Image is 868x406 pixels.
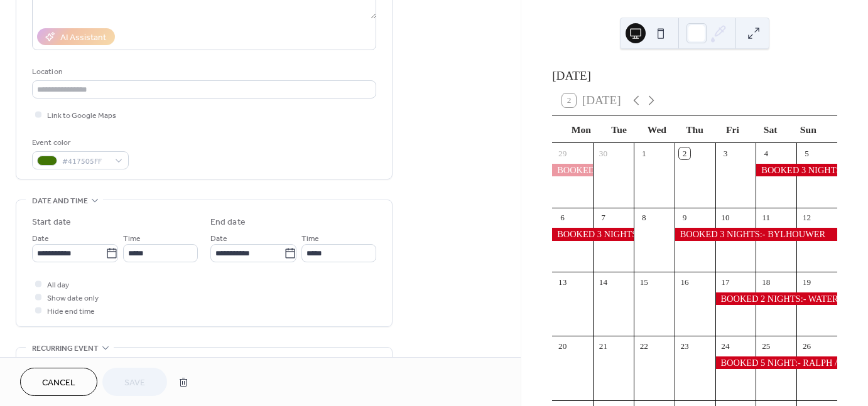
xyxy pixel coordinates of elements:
[720,276,731,287] div: 17
[715,292,837,305] div: BOOKED 2 NIGHTS:- WATERS.
[756,164,837,176] div: BOOKED 3 NIGHTS:- Nason
[801,276,812,287] div: 19
[556,212,568,223] div: 6
[713,116,751,143] div: Fri
[556,341,568,352] div: 20
[556,147,568,159] div: 29
[679,212,690,223] div: 9
[801,212,812,223] div: 12
[638,276,649,287] div: 15
[47,109,116,122] span: Link to Google Maps
[600,116,637,143] div: Tue
[675,228,837,240] div: BOOKED 3 NIGHTS:- BYLHOUWER
[679,341,690,352] div: 23
[210,216,246,229] div: End date
[761,341,772,352] div: 25
[715,356,837,369] div: BOOKED 5 NIGHT:- RALPH / FOOTY
[32,65,374,78] div: Location
[47,279,69,292] span: All day
[32,195,88,208] span: Date and time
[597,212,609,223] div: 7
[789,116,827,143] div: Sun
[638,147,649,159] div: 1
[751,116,789,143] div: Sat
[720,212,731,223] div: 10
[32,136,126,149] div: Event color
[32,342,99,355] span: Recurring event
[32,216,71,229] div: Start date
[301,232,319,245] span: Time
[597,147,609,159] div: 30
[720,341,731,352] div: 24
[47,305,95,318] span: Hide end time
[761,212,772,223] div: 11
[32,232,49,245] span: Date
[47,292,99,305] span: Show date only
[552,228,634,240] div: BOOKED 3 NIGHTS:- Nason
[552,67,837,85] div: [DATE]
[552,164,593,176] div: BOOKED 2 NIGHTS:- Dellafortuna (Early in)
[638,212,649,223] div: 8
[801,341,812,352] div: 26
[597,341,609,352] div: 21
[20,368,97,396] button: Cancel
[556,276,568,287] div: 13
[62,155,109,168] span: #417505FF
[638,341,649,352] div: 22
[801,147,812,159] div: 5
[676,116,713,143] div: Thu
[761,147,772,159] div: 4
[679,276,690,287] div: 16
[597,276,609,287] div: 14
[761,276,772,287] div: 18
[562,116,600,143] div: Mon
[42,377,75,390] span: Cancel
[679,147,690,159] div: 2
[210,232,227,245] span: Date
[638,116,676,143] div: Wed
[123,232,141,245] span: Time
[720,147,731,159] div: 3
